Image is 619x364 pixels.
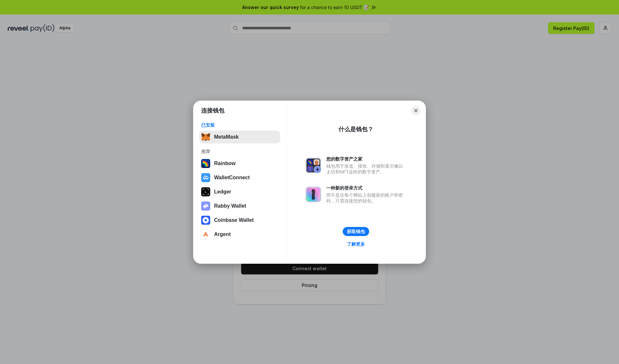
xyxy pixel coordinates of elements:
[199,171,280,184] button: WalletConnect
[214,203,246,209] div: Rabby Wallet
[199,157,280,170] button: Rainbow
[326,192,406,204] div: 而不是在每个网站上创建新的账户和密码，只需连接您的钱包。
[347,229,365,234] div: 获取钱包
[339,125,373,133] div: 什么是钱包？
[201,159,210,168] img: svg+xml,%3Csvg%20width%3D%22120%22%20height%3D%22120%22%20viewBox%3D%220%200%20120%20120%22%20fil...
[326,185,406,191] div: 一种新的登录方式
[199,200,280,212] button: Rabby Wallet
[201,173,210,182] img: svg+xml,%3Csvg%20width%3D%2228%22%20height%3D%2228%22%20viewBox%3D%220%200%2028%2028%22%20fill%3D...
[411,106,420,115] button: Close
[214,175,250,181] div: WalletConnect
[201,202,210,211] img: svg+xml,%3Csvg%20xmlns%3D%22http%3A%2F%2Fwww.w3.org%2F2000%2Fsvg%22%20fill%3D%22none%22%20viewBox...
[347,241,365,247] div: 了解更多
[306,158,321,173] img: svg+xml,%3Csvg%20xmlns%3D%22http%3A%2F%2Fwww.w3.org%2F2000%2Fsvg%22%20fill%3D%22none%22%20viewBox...
[214,189,231,195] div: Ledger
[214,134,239,140] div: MetaMask
[343,227,369,236] button: 获取钱包
[306,187,321,202] img: svg+xml,%3Csvg%20xmlns%3D%22http%3A%2F%2Fwww.w3.org%2F2000%2Fsvg%22%20fill%3D%22none%22%20viewBox...
[343,240,369,248] a: 了解更多
[201,107,224,114] h1: 连接钱包
[201,149,278,154] div: 推荐
[199,131,280,143] button: MetaMask
[201,122,278,128] div: 已安装
[199,214,280,227] button: Coinbase Wallet
[214,161,236,166] div: Rainbow
[201,187,210,196] img: svg+xml,%3Csvg%20xmlns%3D%22http%3A%2F%2Fwww.w3.org%2F2000%2Fsvg%22%20width%3D%2228%22%20height%3...
[214,217,254,223] div: Coinbase Wallet
[326,156,406,162] div: 您的数字资产之家
[326,163,406,175] div: 钱包用于发送、接收、存储和显示像以太坊和NFT这样的数字资产。
[201,216,210,225] img: svg+xml,%3Csvg%20width%3D%2228%22%20height%3D%2228%22%20viewBox%3D%220%200%2028%2028%22%20fill%3D...
[214,231,231,237] div: Argent
[201,230,210,239] img: svg+xml,%3Csvg%20width%3D%2228%22%20height%3D%2228%22%20viewBox%3D%220%200%2028%2028%22%20fill%3D...
[199,228,280,241] button: Argent
[199,185,280,198] button: Ledger
[201,133,210,142] img: svg+xml,%3Csvg%20fill%3D%22none%22%20height%3D%2233%22%20viewBox%3D%220%200%2035%2033%22%20width%...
